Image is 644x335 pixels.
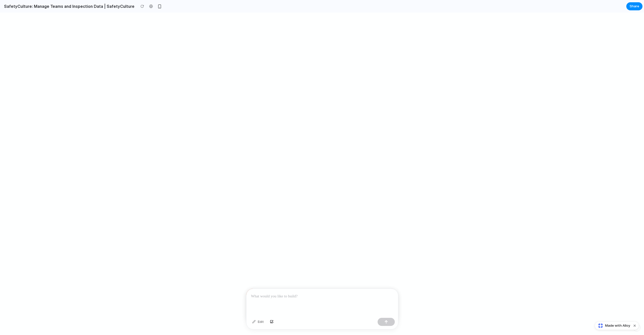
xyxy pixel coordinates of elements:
[626,2,642,10] button: Share
[595,323,631,328] a: Made with Alloy
[2,3,134,9] h2: SafetyCulture: Manage Teams and Inspection Data | SafetyCulture
[630,4,639,9] span: Share
[632,323,638,329] button: Dismiss watermark
[605,323,630,328] span: Made with Alloy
